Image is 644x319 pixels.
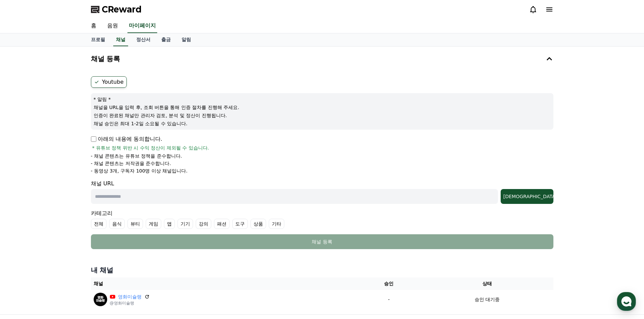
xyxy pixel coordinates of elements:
[359,296,418,303] p: -
[127,219,143,229] label: 뷰티
[88,49,556,68] button: 채널 등록
[357,277,421,290] th: 승인
[177,219,193,229] label: 기기
[91,180,553,204] div: 채널 URL
[503,193,551,200] div: [DEMOGRAPHIC_DATA]
[146,219,161,229] label: 게임
[91,135,162,143] p: 아래의 내용에 동의합니다.
[86,19,102,33] a: 홈
[102,4,142,15] span: CReward
[109,219,125,229] label: 음식
[91,153,182,159] p: - 채널 콘텐츠는 유튜브 정책을 준수합니다.
[91,55,120,62] h4: 채널 등록
[127,19,157,33] a: 마이페이지
[91,277,357,290] th: 채널
[45,214,87,231] a: 대화
[91,219,106,229] label: 전체
[475,296,500,303] p: 승인 대기중
[232,219,248,229] label: 도구
[164,219,175,229] label: 앱
[86,33,111,46] a: 프로필
[214,219,230,229] label: 패션
[2,214,45,231] a: 홈
[91,265,553,275] h4: 내 채널
[113,33,128,46] a: 채널
[104,224,113,230] span: 설정
[94,112,551,119] p: 인증이 완료된 채널만 관리자 검토, 분석 및 정산이 진행됩니다.
[94,120,551,127] p: 채널 승인은 최대 1-2일 소요될 수 있습니다.
[91,160,171,167] p: - 채널 콘텐츠는 저작권을 준수합니다.
[91,76,127,88] label: Youtube
[131,33,156,46] a: 정산서
[21,224,25,230] span: 홈
[62,224,70,230] span: 대화
[176,33,196,46] a: 알림
[91,209,553,229] div: 카테고리
[269,219,284,229] label: 기타
[94,293,107,306] img: 영화미슐랭
[87,214,130,231] a: 설정
[104,238,540,245] div: 채널 등록
[94,104,551,111] p: 채널을 URL을 입력 후, 조회 버튼을 통해 인증 절차를 진행해 주세요.
[118,293,142,300] a: 영화미슐랭
[251,219,266,229] label: 상품
[102,19,123,33] a: 음원
[110,300,150,306] p: @영화미슐랭
[156,33,176,46] a: 출금
[91,167,188,174] p: - 동영상 3개, 구독자 100명 이상 채널입니다.
[91,4,142,15] a: CReward
[196,219,211,229] label: 강의
[501,189,553,204] button: [DEMOGRAPHIC_DATA]
[421,277,553,290] th: 상태
[91,234,553,249] button: 채널 등록
[92,144,209,151] span: * 유튜브 정책 위반 시 수익 정산이 제외될 수 있습니다.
